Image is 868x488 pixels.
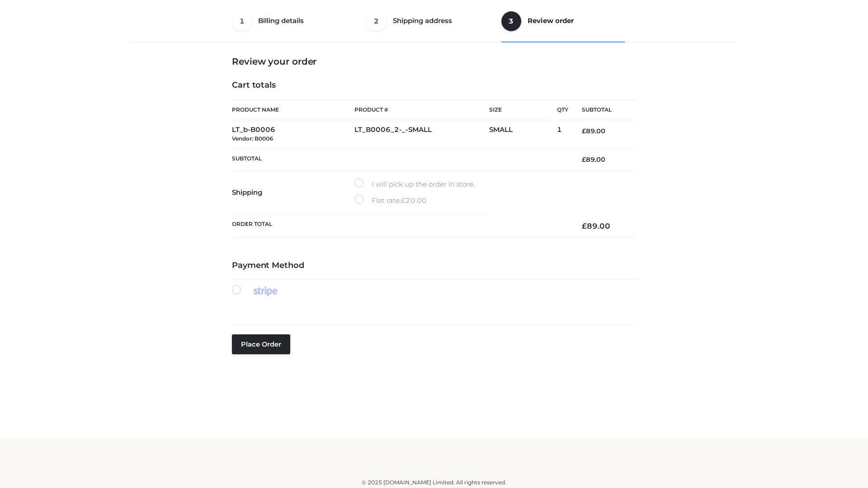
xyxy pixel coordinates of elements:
th: Qty [557,99,568,120]
h4: Cart totals [232,80,636,90]
th: Subtotal [232,148,568,170]
span: £ [582,155,586,164]
h3: Review your order [232,56,636,67]
td: SMALL [489,120,557,149]
bdi: 89.00 [582,221,610,230]
th: Subtotal [568,100,636,120]
span: £ [582,221,587,230]
label: Flat rate: [354,195,427,206]
small: Vendor: B0006 [232,135,273,142]
button: Place order [232,334,290,354]
div: © 2025 [DOMAIN_NAME] Limited. All rights reserved. [134,478,734,487]
td: 1 [557,120,568,149]
th: Shipping [232,171,354,214]
th: Order Total [232,214,568,238]
td: LT_b-B0006 [232,120,354,149]
bdi: 89.00 [582,155,605,164]
label: I will pick up the order in store. [354,178,475,190]
th: Product # [354,99,489,120]
span: £ [582,127,586,135]
th: Size [489,100,552,120]
span: £ [401,196,406,205]
th: Product Name [232,99,354,120]
bdi: 89.00 [582,127,605,135]
bdi: 20.00 [401,196,427,205]
td: LT_B0006_2-_-SMALL [354,120,489,149]
h4: Payment Method [232,261,636,271]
